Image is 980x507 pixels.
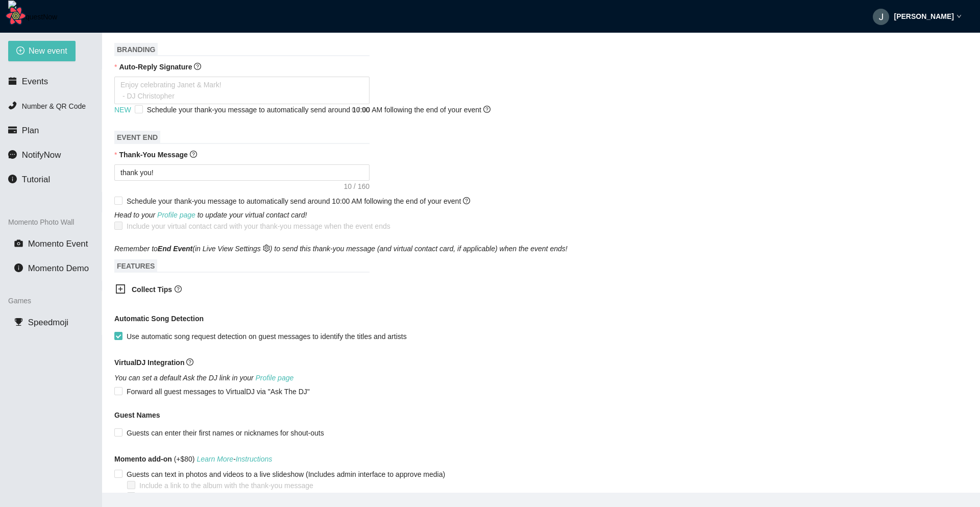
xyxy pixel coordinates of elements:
span: question-circle [483,106,491,113]
span: NotifyNow [22,150,61,160]
span: camera [14,239,23,248]
b: Momento add-on [114,455,172,463]
span: question-circle [175,285,182,293]
b: VirtualDJ Integration [114,358,184,367]
span: Receive photos from a Photo Booth by text message [135,491,347,502]
a: Profile page [256,374,294,382]
textarea: thank you! [114,164,370,181]
span: EVENT END [114,131,160,144]
span: credit-card [8,126,17,134]
span: down [957,14,962,19]
i: Head to your to update your virtual contact card! [114,211,307,219]
span: Tutorial [22,175,50,184]
span: plus-circle [16,46,24,56]
span: BRANDING [114,43,158,56]
span: info-circle [8,175,17,183]
span: Use automatic song request detection on guest messages to identify the titles and artists [122,331,411,342]
span: question-circle [190,151,197,158]
span: Include a link to the album with the thank-you message [135,480,317,491]
b: Guest Names [114,411,160,419]
i: You can set a default Ask the DJ link in your [114,374,293,382]
span: calendar [8,77,17,85]
b: End Event [158,245,192,253]
strong: [PERSON_NAME] [894,12,954,20]
span: Speedmoji [28,318,68,327]
span: info-circle [14,263,23,272]
i: - [197,455,272,463]
span: Momento Demo [28,263,89,273]
div: Collect Tipsquestion-circle [107,278,362,303]
span: Plan [22,126,39,135]
span: question-circle [463,197,470,204]
a: Learn More [197,455,233,463]
span: Schedule your thank-you message to automatically send around 10:00 AM following the end of your e... [147,106,491,114]
b: Auto-Reply Signature [119,63,192,71]
span: New event [29,44,67,57]
span: (+$80) [114,453,272,465]
button: plus-circleNew event [8,41,76,61]
span: Events [22,77,48,86]
b: Automatic Song Detection [114,313,204,324]
span: question-circle [194,63,201,70]
span: NEW [114,104,131,115]
i: Remember to (in Live View Settings ) to send this thank-you message (and virtual contact card, if... [114,245,568,253]
b: Thank-You Message [119,151,187,159]
span: Momento Event [28,239,88,249]
span: Schedule your thank-you message to automatically send around 10:00 AM following the end of your e... [127,197,470,205]
button: Open React Query Devtools [6,6,26,26]
span: phone [8,101,17,110]
span: Guests can enter their first names or nicknames for shout-outs [122,427,328,439]
span: question-circle [186,358,193,366]
a: Profile page [157,211,195,219]
span: plus-square [115,284,126,294]
b: Collect Tips [132,285,172,294]
img: ACg8ocK3gkUkjpe1c0IxWLUlv1TSlZ79iN_bDPixWr38nCtUbSolTQ=s96-c [873,9,889,25]
i: (Advanced) [139,493,176,501]
span: Number & QR Code [22,102,86,110]
span: Guests can text in photos and videos to a live slideshow (Includes admin interface to approve media) [122,469,449,480]
span: setting [263,245,270,252]
span: message [8,150,17,159]
span: FEATURES [114,259,157,273]
img: RequestNow [8,1,57,33]
span: Include your virtual contact card with your thank-you message when the event ends [127,222,390,230]
span: Forward all guest messages to VirtualDJ via "Ask The DJ" [122,386,314,397]
span: trophy [14,318,23,326]
a: Instructions [236,455,273,463]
